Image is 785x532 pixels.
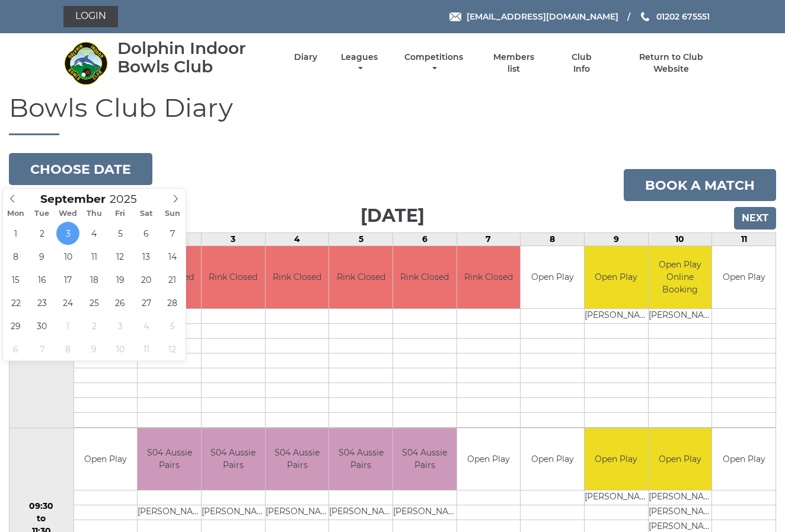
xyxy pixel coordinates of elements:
a: Leagues [338,52,381,75]
a: Login [63,6,118,27]
td: 3 [202,233,266,246]
td: Open Play [521,246,584,308]
span: September 24, 2025 [56,291,79,314]
td: 10 [648,233,712,246]
span: September 6, 2025 [135,222,158,245]
span: October 2, 2025 [82,314,106,337]
a: Phone us 01202 675551 [639,10,710,23]
td: 8 [521,233,585,246]
span: October 9, 2025 [82,337,106,361]
span: September 27, 2025 [135,291,158,314]
a: Book a match [624,169,776,201]
input: Scroll to increment [106,192,152,206]
span: Mon [3,210,29,218]
input: Next [734,207,776,230]
td: Open Play [521,428,584,490]
span: October 3, 2025 [109,314,132,337]
span: September 26, 2025 [109,291,132,314]
a: Competitions [401,52,466,75]
span: September 14, 2025 [161,245,184,268]
div: Dolphin Indoor Bowls Club [117,39,273,76]
td: Rink Closed [393,246,457,308]
span: [EMAIL_ADDRESS][DOMAIN_NAME] [467,11,618,22]
button: Choose date [9,153,152,185]
td: Rink Closed [329,246,392,308]
td: [PERSON_NAME] [649,505,712,520]
img: Email [449,12,461,21]
td: Open Play Online Booking [649,246,712,308]
span: October 5, 2025 [161,314,184,337]
span: September 9, 2025 [30,245,53,268]
td: [PERSON_NAME] [585,490,648,505]
span: September 15, 2025 [4,268,27,291]
span: September 5, 2025 [109,222,132,245]
td: S04 Aussie Pairs [202,428,265,490]
span: October 11, 2025 [135,337,158,361]
span: September 29, 2025 [4,314,27,337]
td: Open Play [74,428,138,490]
span: October 4, 2025 [135,314,158,337]
td: Rink Closed [202,246,265,308]
td: S04 Aussie Pairs [329,428,392,490]
span: October 1, 2025 [56,314,79,337]
span: September 3, 2025 [56,222,79,245]
span: 01202 675551 [656,11,710,22]
td: Open Play [585,246,648,308]
img: Dolphin Indoor Bowls Club [63,41,108,85]
span: Thu [81,210,107,218]
td: Rink Closed [266,246,329,308]
a: Diary [294,52,317,63]
span: Wed [55,210,81,218]
td: 6 [392,233,457,246]
td: 11 [712,233,776,246]
td: S04 Aussie Pairs [138,428,201,490]
td: Open Play [457,428,521,490]
td: [PERSON_NAME] [138,505,201,520]
span: September 21, 2025 [161,268,184,291]
span: September 11, 2025 [82,245,106,268]
span: October 6, 2025 [4,337,27,361]
span: October 12, 2025 [161,337,184,361]
a: Email [EMAIL_ADDRESS][DOMAIN_NAME] [449,10,618,23]
span: Sat [133,210,159,218]
span: September 2, 2025 [30,222,53,245]
span: September 20, 2025 [135,268,158,291]
td: [PERSON_NAME] [585,308,648,323]
td: [PERSON_NAME] [266,505,329,520]
td: Open Play [712,246,776,308]
td: Open Play [649,428,712,490]
a: Club Info [562,52,601,75]
span: September 12, 2025 [109,245,132,268]
span: September 10, 2025 [56,245,79,268]
td: Rink Closed [457,246,521,308]
td: 4 [265,233,329,246]
span: September 17, 2025 [56,268,79,291]
h1: Bowls Club Diary [9,93,776,135]
span: September 4, 2025 [82,222,106,245]
td: 7 [457,233,521,246]
td: [PERSON_NAME] [649,308,712,323]
a: Members list [487,52,541,75]
span: Scroll to increment [40,194,106,205]
span: October 7, 2025 [30,337,53,361]
td: [PERSON_NAME] [649,490,712,505]
td: 5 [329,233,393,246]
span: September 22, 2025 [4,291,27,314]
span: September 8, 2025 [4,245,27,268]
td: S04 Aussie Pairs [393,428,457,490]
span: October 8, 2025 [56,337,79,361]
span: September 13, 2025 [135,245,158,268]
a: Return to Club Website [621,52,722,75]
span: September 23, 2025 [30,291,53,314]
span: September 16, 2025 [30,268,53,291]
td: [PERSON_NAME] [393,505,457,520]
span: September 18, 2025 [82,268,106,291]
span: Fri [107,210,133,218]
span: Tue [29,210,55,218]
td: Open Play [585,428,648,490]
td: 9 [584,233,648,246]
span: September 25, 2025 [82,291,106,314]
span: September 30, 2025 [30,314,53,337]
span: September 7, 2025 [161,222,184,245]
td: [PERSON_NAME] [202,505,265,520]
